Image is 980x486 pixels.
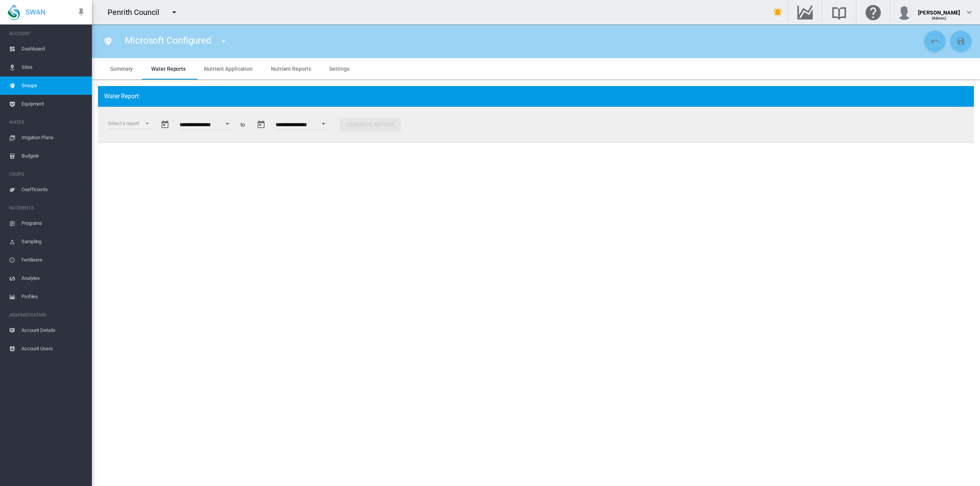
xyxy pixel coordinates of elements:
span: Analytes [21,269,86,288]
md-icon: icon-chevron-down [965,8,974,17]
md-icon: icon-bell-ring [773,8,782,17]
md-icon: Search the knowledge base [830,8,848,17]
span: ACCOUNT [9,28,86,40]
span: (Admin) [932,16,947,20]
img: SWAN-Landscape-Logo-Colour-drop.png [8,4,20,20]
md-icon: icon-pin [77,8,86,17]
span: Summary [110,66,133,72]
span: Dashboard [21,40,86,58]
button: Open calendar [220,117,234,131]
span: Sites [21,58,86,76]
button: icon-menu-down [216,34,231,49]
button: Save Changes [950,31,972,52]
button: icon-menu-down [167,5,182,20]
span: Programs [21,214,86,232]
span: Coefficients [21,180,86,199]
span: Sampling [21,232,86,251]
span: Profiles [21,288,86,306]
span: Account Users [21,340,86,358]
div: [PERSON_NAME] [918,6,960,13]
span: WATER [9,116,86,128]
input: Enter Date [276,122,327,130]
md-icon: Go to the Data Hub [796,8,814,17]
input: Enter Date [180,122,230,130]
span: Microsoft Configured [125,35,211,46]
button: icon-bell-ring [770,5,786,20]
span: Irrigation Plans [21,128,86,147]
span: Fertilisers [21,251,86,269]
span: Account Details [21,321,86,340]
button: Click to go to list of groups [100,34,116,49]
span: CROPS [9,168,86,180]
md-icon: icon-undo [930,37,939,46]
span: NUTRIENTS [9,202,86,214]
md-icon: icon-map-marker-multiple [103,37,113,46]
span: ADMINISTRATION [9,309,86,321]
md-icon: icon-content-save [956,37,965,46]
span: SWAN [26,7,46,17]
md-select: Select a report [107,118,152,129]
button: md-calendar [157,117,173,132]
button: Generate Report [340,118,401,132]
md-icon: icon-menu-down [219,37,228,46]
span: Nutrient Application [204,66,253,72]
span: Water Report: [104,92,140,101]
md-icon: icon-menu-down [170,8,179,17]
md-icon: Click here for help [864,8,882,17]
div: Penrith Council [108,7,166,18]
span: Water Reports [151,66,186,72]
span: Equipment [21,95,86,113]
span: to [240,121,245,129]
span: Settings [329,66,349,72]
button: Cancel Changes [924,31,946,52]
img: profile.jpg [897,5,912,20]
span: Groups [21,76,86,95]
button: md-calendar [253,117,269,132]
span: Budgets [21,147,86,165]
span: Nutrient Reports [271,66,311,72]
button: Open calendar [317,117,331,131]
